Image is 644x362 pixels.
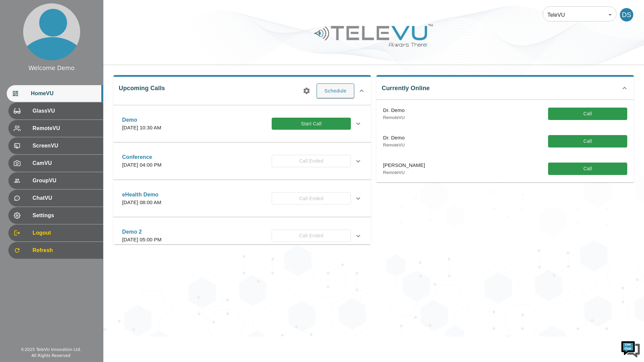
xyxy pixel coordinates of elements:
p: RemoteVU [383,142,405,148]
img: Chat Widget [621,339,641,359]
div: Demo 2[DATE] 05:00 PMCall Ended [117,224,368,248]
button: Start Call [272,118,351,130]
div: CamVU [8,155,103,172]
div: ScreenVU [8,137,103,154]
p: Demo 2 [122,228,162,236]
div: Welcome Demo [29,64,75,72]
span: ScreenVU [33,142,98,150]
span: Refresh [33,246,98,254]
span: We're online! [39,84,93,152]
div: Refresh [8,242,103,259]
div: TeleVU [543,5,616,24]
span: GroupVU [33,177,98,185]
div: Demo[DATE] 10:30 AMStart Call [117,112,368,136]
button: Call [548,163,627,175]
p: Conference [122,153,162,161]
span: CamVU [33,159,98,167]
div: Minimize live chat window [110,3,126,19]
img: d_736959983_company_1615157101543_736959983 [11,31,28,48]
span: ChatVU [33,194,98,202]
p: RemoteVU [383,114,405,121]
div: Settings [8,207,103,224]
button: Call [548,108,627,120]
span: Logout [33,229,98,237]
div: GlassVU [8,103,103,119]
span: GlassVU [33,107,98,115]
p: eHealth Demo [122,191,161,199]
button: Call [548,135,627,147]
p: [DATE] 04:00 PM [122,161,162,169]
div: © 2025 TeleVU Innovation Ltd. [20,347,81,353]
div: DS [620,8,633,21]
p: [PERSON_NAME] [383,162,425,169]
textarea: Type your message and hit 'Enter' [3,183,128,206]
div: eHealth Demo[DATE] 08:00 AMCall Ended [117,187,368,210]
span: Settings [33,212,98,220]
p: [DATE] 05:00 PM [122,236,162,244]
p: [DATE] 10:30 AM [122,124,161,132]
div: Conference[DATE] 04:00 PMCall Ended [117,149,368,173]
p: Dr. Demo [383,134,405,142]
div: All Rights Reserved [32,353,70,359]
img: profile.png [23,3,80,60]
p: Dr. Demo [383,107,405,114]
div: GroupVU [8,172,103,189]
div: Logout [8,225,103,241]
span: HomeVU [31,89,98,98]
div: Chat with us now [35,35,113,44]
div: HomeVU [7,85,103,102]
button: Schedule [317,83,354,98]
img: Logo [313,21,434,49]
span: RemoteVU [33,124,98,132]
p: Demo [122,116,161,124]
p: RemoteVU [383,169,425,176]
p: [DATE] 08:00 AM [122,199,161,206]
div: ChatVU [8,190,103,206]
div: RemoteVU [8,120,103,137]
